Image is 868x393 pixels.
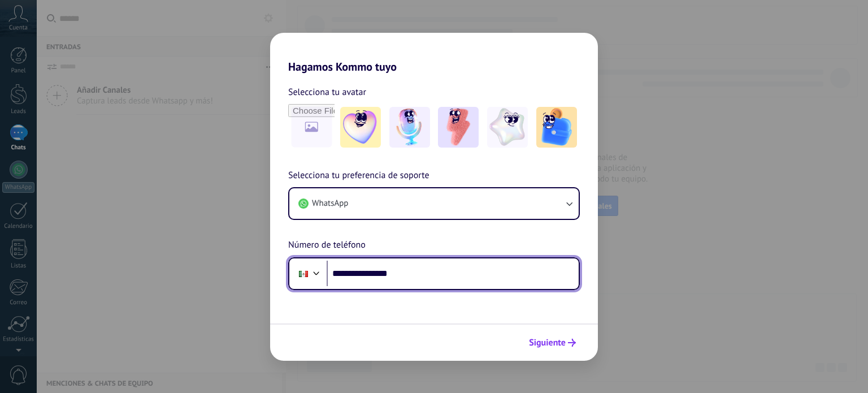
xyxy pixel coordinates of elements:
[536,107,577,148] img: -5.jpeg
[312,198,348,209] span: WhatsApp
[288,169,429,183] span: Selecciona tu preferencia de soporte
[524,333,581,352] button: Siguiente
[438,107,479,148] img: -3.jpeg
[340,107,381,148] img: -1.jpeg
[293,262,314,286] div: Mexico: + 52
[529,339,566,347] span: Siguiente
[288,85,366,100] span: Selecciona tu avatar
[288,238,366,253] span: Número de teléfono
[270,33,598,74] h2: Hagamos Kommo tuyo
[487,107,528,148] img: -4.jpeg
[289,188,579,219] button: WhatsApp
[389,107,430,148] img: -2.jpeg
